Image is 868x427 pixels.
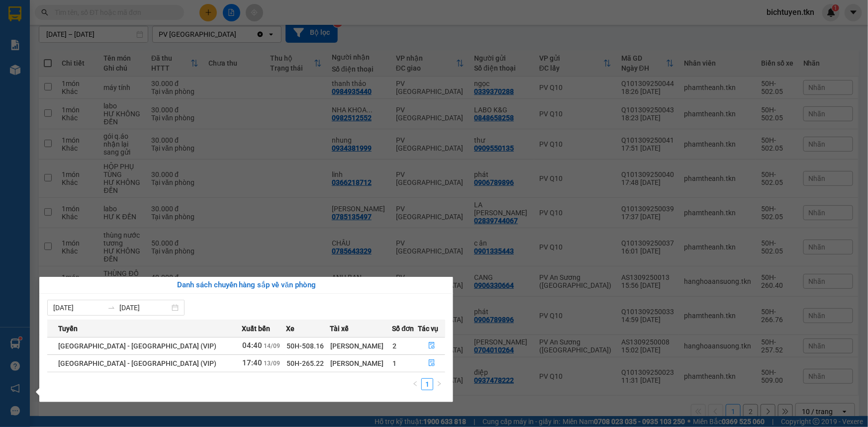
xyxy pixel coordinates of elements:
span: 50H-265.22 [287,359,324,367]
span: 14/09 [264,342,280,349]
span: swap-right [107,304,115,312]
span: file-done [428,359,435,367]
li: Next Page [433,378,445,390]
li: Previous Page [409,378,421,390]
span: Tài xế [330,323,349,334]
span: to [107,304,115,312]
span: file-done [428,342,435,350]
span: 1 [392,359,396,367]
span: Xe [286,323,294,334]
span: Số đơn [392,323,414,334]
input: Đến ngày [119,302,170,313]
span: 13/09 [264,360,280,367]
span: left [412,381,418,387]
button: file-done [418,355,445,371]
span: 04:40 [242,341,262,350]
span: right [436,381,442,387]
span: [GEOGRAPHIC_DATA] - [GEOGRAPHIC_DATA] (VIP) [58,359,216,367]
span: 17:40 [242,358,262,367]
div: [PERSON_NAME] [330,358,391,369]
span: [GEOGRAPHIC_DATA] - [GEOGRAPHIC_DATA] (VIP) [58,342,216,350]
span: 50H-508.16 [287,342,324,350]
span: 2 [392,342,396,350]
li: 1 [421,378,433,390]
span: Tuyến [58,323,78,334]
button: file-done [418,338,445,354]
button: left [409,378,421,390]
button: right [433,378,445,390]
span: Xuất bến [242,323,270,334]
a: 1 [422,379,433,390]
input: Từ ngày [53,302,103,313]
div: [PERSON_NAME] [330,341,391,351]
span: Tác vụ [418,323,438,334]
div: Danh sách chuyến hàng sắp về văn phòng [47,279,445,291]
